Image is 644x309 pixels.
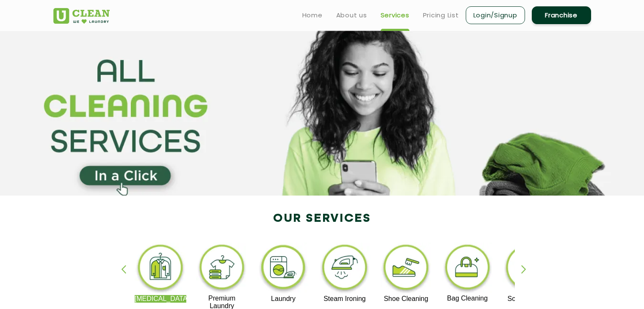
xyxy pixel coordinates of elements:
[503,295,555,303] p: Sofa Cleaning
[442,295,494,302] p: Bag Cleaning
[503,243,555,295] img: sofa_cleaning_11zon.webp
[53,8,110,24] img: UClean Laundry and Dry Cleaning
[257,295,310,303] p: Laundry
[466,6,525,24] a: Login/Signup
[380,295,432,303] p: Shoe Cleaning
[423,10,459,20] a: Pricing List
[135,295,187,303] p: [MEDICAL_DATA]
[336,10,367,20] a: About us
[196,243,248,295] img: premium_laundry_cleaning_11zon.webp
[442,243,494,295] img: bag_cleaning_11zon.webp
[319,295,371,303] p: Steam Ironing
[381,10,409,20] a: Services
[380,243,432,295] img: shoe_cleaning_11zon.webp
[319,243,371,295] img: steam_ironing_11zon.webp
[532,6,591,24] a: Franchise
[135,243,187,295] img: dry_cleaning_11zon.webp
[257,243,310,295] img: laundry_cleaning_11zon.webp
[302,10,323,20] a: Home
